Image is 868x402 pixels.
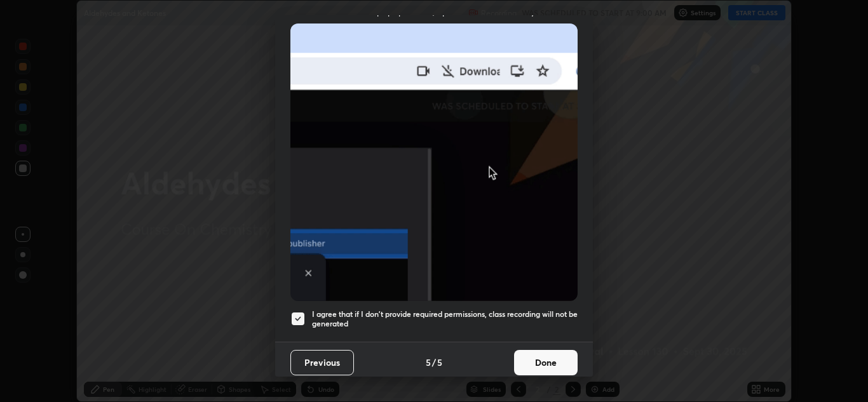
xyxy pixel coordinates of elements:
img: downloads-permission-blocked.gif [290,23,578,301]
h4: / [432,356,436,369]
button: Previous [290,350,354,375]
h5: I agree that if I don't provide required permissions, class recording will not be generated [312,309,578,329]
h4: 5 [437,356,442,369]
h4: 5 [426,356,431,369]
button: Done [514,350,578,375]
